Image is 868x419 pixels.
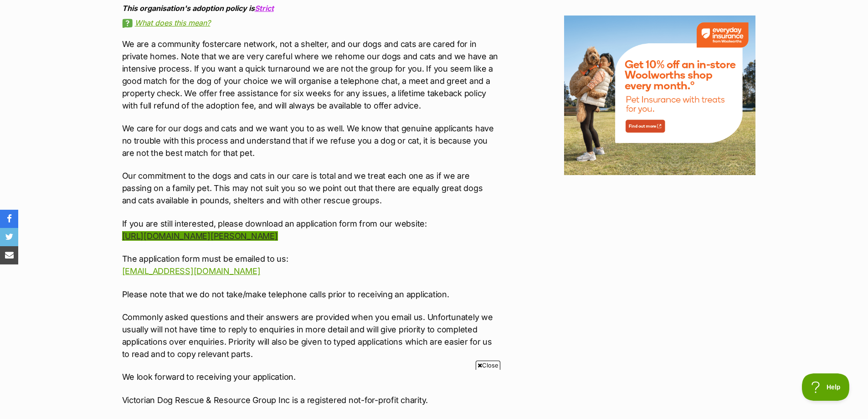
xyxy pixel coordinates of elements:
p: We care for our dogs and cats and we want you to as well. We know that genuine applicants have no... [122,122,498,159]
p: Victorian Dog Rescue & Resource Group Inc is a registered not-for-profit charity. [122,394,498,406]
div: This organisation's adoption policy is [122,4,498,12]
a: Strict [255,4,274,13]
p: We look forward to receiving your application. [122,371,498,383]
iframe: Advertisement [268,373,600,414]
p: If you are still interested, please download an application form from our website: [122,217,498,242]
img: Everyday Insurance by Woolworths promotional banner [564,16,755,175]
p: The application form must be emailed to us: [122,253,498,277]
a: [EMAIL_ADDRESS][DOMAIN_NAME] [122,266,261,276]
p: Commonly asked questions and their answers are provided when you email us. Unfortunately we usual... [122,311,498,360]
span: Close [476,361,500,370]
a: What does this mean? [122,19,498,27]
p: We are a community fostercare network, not a shelter, and our dogs and cats are cared for in priv... [122,38,498,112]
p: Our commitment to the dogs and cats in our care is total and we treat each one as if we are passi... [122,170,498,207]
iframe: Help Scout Beacon - Open [802,373,850,401]
a: [URL][DOMAIN_NAME][PERSON_NAME] [122,231,278,241]
p: Please note that we do not take/make telephone calls prior to receiving an application. [122,288,498,300]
